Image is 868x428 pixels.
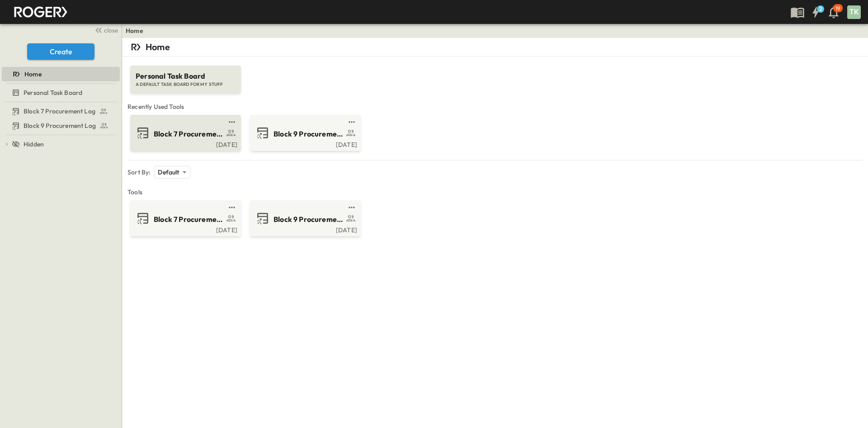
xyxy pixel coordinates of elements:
[24,140,44,149] span: Hidden
[226,117,237,127] button: test
[24,107,95,116] span: Block 7 Procurement Log
[346,202,357,213] button: test
[154,129,224,139] span: Block 7 Procurement Log
[136,71,236,81] span: Personal Task Board
[24,88,82,97] span: Personal Task Board
[132,126,237,140] a: Block 7 Procurement Log
[154,166,190,179] div: Default
[104,26,118,35] span: close
[274,214,344,225] span: Block 9 Procurement Log
[2,85,120,100] div: Personal Task Boardtest
[136,81,236,88] span: A DEFAULT TASK BOARD FOR MY STUFF
[835,5,840,12] p: 19
[132,140,237,147] a: [DATE]
[2,68,118,80] a: Home
[226,202,237,213] button: test
[2,104,120,118] div: Block 7 Procurement Logtest
[129,56,242,93] a: Personal Task BoardA DEFAULT TASK BOARD FOR MY STUFF
[847,5,861,19] div: TK
[154,214,224,225] span: Block 7 Procurement Log
[127,188,863,197] span: Tools
[91,24,120,36] button: close
[24,121,96,130] span: Block 9 Procurement Log
[126,26,149,35] nav: breadcrumbs
[807,4,825,20] button: 2
[2,105,118,118] a: Block 7 Procurement Log
[252,140,357,147] a: [DATE]
[127,168,151,177] p: Sort By:
[252,126,357,140] a: Block 9 Procurement Log
[846,5,862,20] button: TK
[24,70,42,79] span: Home
[146,41,170,53] p: Home
[346,117,357,127] button: test
[819,5,822,13] h6: 2
[126,26,143,35] a: Home
[132,211,237,226] a: Block 7 Procurement Log
[132,226,237,233] a: [DATE]
[252,211,357,226] a: Block 9 Procurement Log
[252,226,357,233] a: [DATE]
[274,129,344,139] span: Block 9 Procurement Log
[2,86,118,99] a: Personal Task Board
[158,168,179,177] p: Default
[27,43,94,60] button: Create
[127,102,863,111] span: Recently Used Tools
[2,119,118,132] a: Block 9 Procurement Log
[2,118,120,133] div: Block 9 Procurement Logtest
